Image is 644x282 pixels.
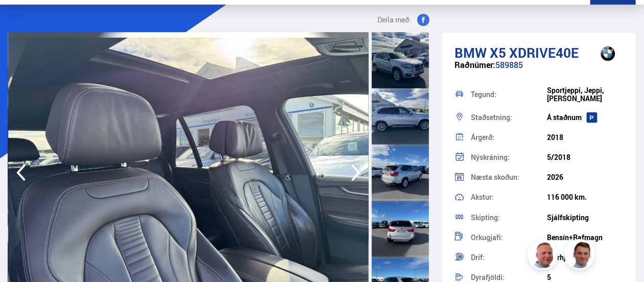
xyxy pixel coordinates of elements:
div: 116 000 km. [547,193,623,201]
div: 5/2018 [547,153,623,161]
div: 2018 [547,133,623,142]
div: 5 [547,273,623,281]
div: 2026 [547,173,623,181]
img: siFngHWaQ9KaOqBr.png [529,241,560,271]
div: Orkugjafi: [471,234,547,241]
button: Opna LiveChat spjallviðmót [8,4,39,35]
div: Dyrafjöldi: [471,274,547,281]
div: Tegund: [471,91,547,98]
span: Raðnúmer: [455,59,495,70]
div: Sjálfskipting [547,214,623,222]
div: Árgerð: [471,134,547,141]
div: Á staðnum [547,113,623,122]
div: Staðsetning: [471,114,547,121]
div: Drif: [471,254,547,261]
span: BMW [455,43,487,62]
span: Deila með: [377,14,411,26]
button: Deila með: [373,14,434,26]
span: X5 XDRIVE40E [490,43,579,62]
div: 589885 [455,60,624,80]
img: brand logo [587,38,628,69]
div: Sportjeppi, Jeppi, [PERSON_NAME] [547,86,623,103]
div: Nýskráning: [471,154,547,161]
div: Akstur: [471,194,547,201]
img: FbJEzSuNWCJXmdc-.webp [566,241,597,271]
div: Bensín+Rafmagn [547,233,623,242]
div: Næsta skoðun: [471,174,547,181]
div: Skipting: [471,214,547,221]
